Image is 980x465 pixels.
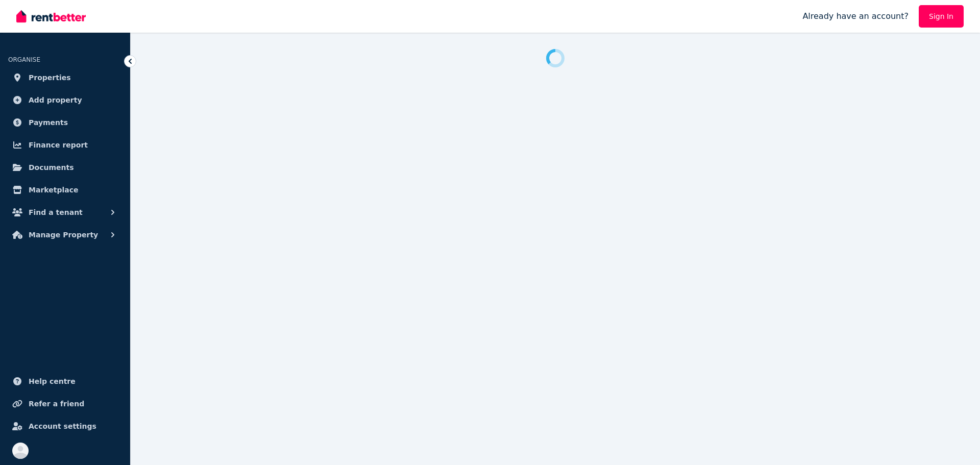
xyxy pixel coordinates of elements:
button: Manage Property [8,225,122,245]
a: Properties [8,67,122,88]
a: Sign In [919,5,964,28]
a: Refer a friend [8,394,122,414]
span: Manage Property [29,229,98,241]
a: Marketplace [8,180,122,200]
span: Refer a friend [29,398,84,410]
span: Find a tenant [29,206,83,218]
a: Add property [8,90,122,110]
span: Documents [29,161,74,174]
a: Account settings [8,416,122,436]
span: ORGANISE [8,56,40,63]
span: Finance report [29,139,88,151]
span: Properties [29,71,71,84]
span: Payments [29,116,68,129]
button: Find a tenant [8,202,122,223]
a: Help centre [8,371,122,391]
span: Add property [29,94,82,106]
span: Already have an account? [802,10,909,22]
a: Payments [8,112,122,133]
span: Help centre [29,375,76,387]
img: RentBetter [16,9,86,24]
a: Documents [8,157,122,178]
span: Account settings [29,420,96,432]
a: Finance report [8,135,122,155]
span: Marketplace [29,184,78,196]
